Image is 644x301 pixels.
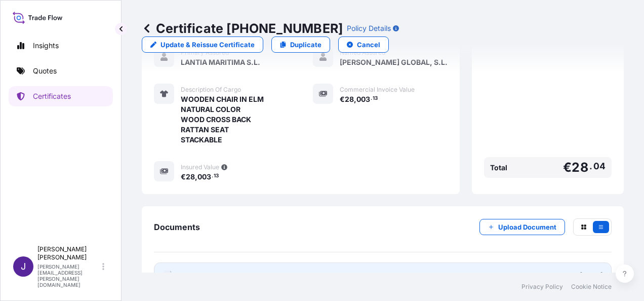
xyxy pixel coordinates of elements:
span: € [181,173,186,180]
span: 003 [197,173,211,180]
div: [DATE] [580,271,603,281]
a: Duplicate [271,36,330,53]
span: € [563,161,572,174]
span: 28 [186,173,195,180]
p: [PERSON_NAME][EMAIL_ADDRESS][PERSON_NAME][DOMAIN_NAME] [37,264,100,288]
span: Description Of Cargo [181,86,241,94]
span: 003 [356,96,370,103]
p: Cancel [357,40,380,50]
span: , [354,96,356,103]
p: Upload Document [498,222,556,232]
a: Certificates [9,86,113,106]
span: , [195,173,197,180]
p: Policy Details [347,23,391,33]
a: Privacy Policy [521,283,563,291]
span: Total [490,163,507,173]
a: Insights [9,35,113,56]
a: Update & Reissue Certificate [142,36,263,53]
span: . [371,97,372,100]
span: 13 [373,97,378,100]
p: Update & Reissue Certificate [160,40,255,50]
p: Insights [33,41,59,51]
span: 28 [572,161,588,174]
span: Certificate [181,271,217,281]
span: . [212,174,213,178]
a: Cookie Notice [571,283,612,291]
button: Upload Document [479,219,565,235]
span: 04 [593,163,606,169]
span: J [21,261,26,272]
span: 28 [345,96,354,103]
p: Certificate [PHONE_NUMBER] [142,20,343,36]
p: [PERSON_NAME] [PERSON_NAME] [37,245,100,261]
a: PDFCertificate[DATE] [154,262,612,289]
span: € [340,96,345,103]
p: Duplicate [290,40,321,50]
span: Insured Value [181,163,219,171]
span: Documents [154,222,200,232]
a: Quotes [9,61,113,81]
span: . [589,163,592,169]
span: Commercial Invoice Value [340,86,415,94]
button: Cancel [338,36,389,53]
span: WOODEN CHAIR IN ELM NATURAL COLOR WOOD CROSS BACK RATTAN SEAT STACKABLE [181,94,264,145]
p: Quotes [33,66,57,76]
span: 13 [214,174,219,178]
p: Certificates [33,91,71,101]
